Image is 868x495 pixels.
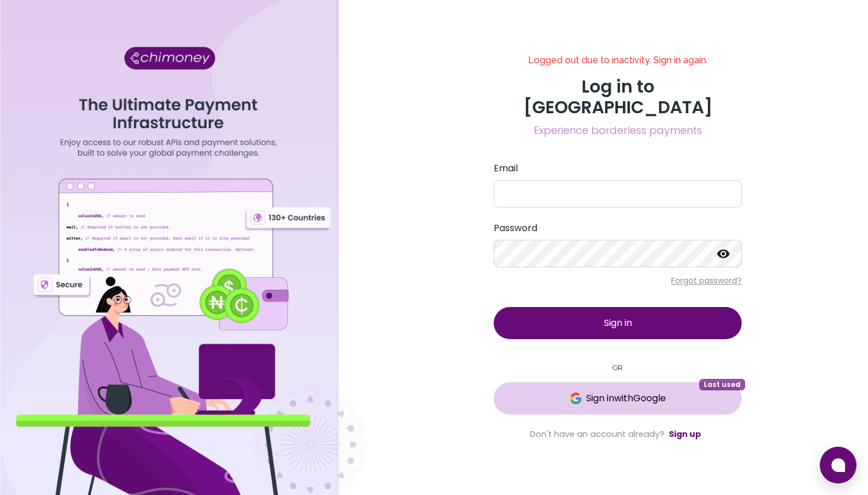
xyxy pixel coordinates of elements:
span: Don't have an account already? [530,428,664,440]
a: Sign up [669,428,701,440]
label: Password [494,221,742,235]
h3: Log in to [GEOGRAPHIC_DATA] [494,76,742,118]
button: Open chat window [820,447,857,484]
span: Last used [699,379,745,390]
p: Forgot password? [494,275,742,286]
img: Google [570,393,582,404]
button: GoogleSign inwithGoogleLast used [494,382,742,415]
span: Sign in [604,316,632,329]
button: Sign in [494,307,742,339]
span: Experience borderless payments [494,122,742,139]
label: Email [494,162,742,175]
span: Sign in with Google [586,392,666,405]
h6: Logged out due to inactivity. Sign in again. [494,55,742,76]
small: OR [494,362,742,373]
